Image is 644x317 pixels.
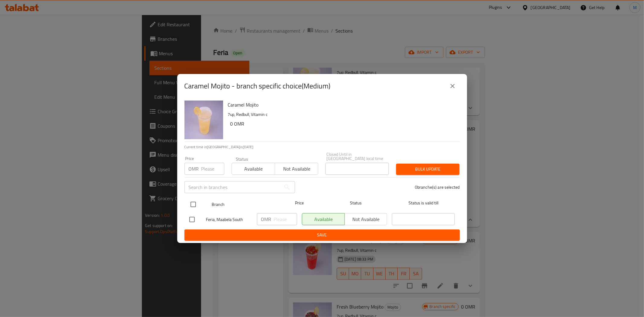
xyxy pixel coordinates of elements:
h2: Caramel Mojito - branch specific choice(Medium) [184,81,331,91]
span: Branch [212,201,274,208]
p: OMR [189,165,199,172]
span: Bulk update [401,165,455,173]
span: Price [279,199,319,207]
p: 0 branche(s) are selected [415,184,460,190]
h6: Caramel Mojito [228,101,455,109]
p: OMR [261,216,271,223]
span: Not available [277,165,316,173]
h6: 0 OMR [230,120,455,128]
p: 7up, Redbull, Vitamin c [228,111,455,118]
input: Please enter price [274,213,297,225]
button: Available [232,163,275,175]
span: Status [324,199,387,207]
button: Not available [275,163,318,175]
span: Feria, Maabela South [206,216,252,223]
button: Save [184,229,460,241]
button: Bulk update [396,164,460,175]
img: Caramel Mojito [184,101,223,139]
input: Please enter price [201,163,224,175]
p: Current time in [GEOGRAPHIC_DATA] is [DATE] [184,144,460,150]
button: close [445,79,460,93]
input: Search in branches [184,181,281,193]
span: Available [234,165,273,173]
span: Status is valid till [392,199,455,207]
span: Save [189,231,455,239]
